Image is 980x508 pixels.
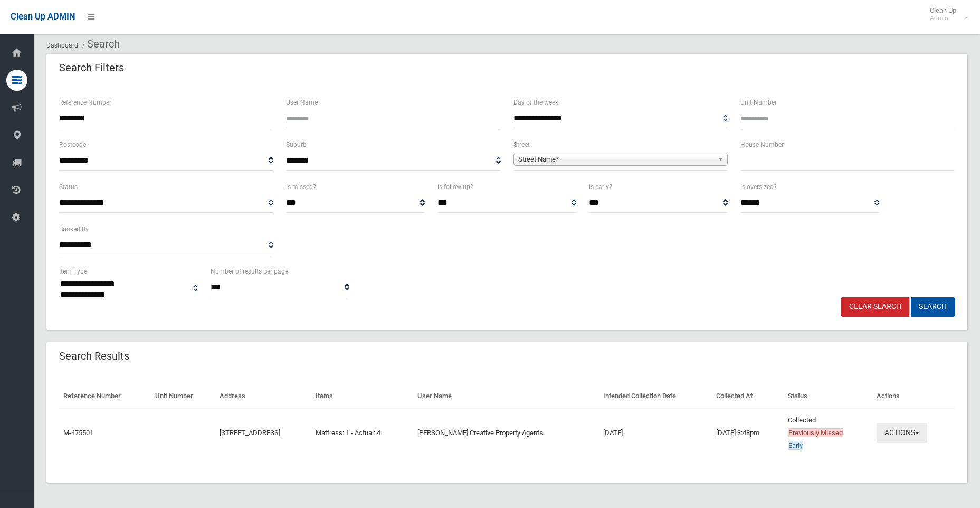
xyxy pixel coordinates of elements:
span: Street Name* [518,153,713,166]
a: Clear Search [841,297,909,317]
td: [PERSON_NAME] Creative Property Agents [413,408,600,457]
th: User Name [413,384,600,408]
button: Actions [877,423,927,443]
label: Item Type [59,266,87,277]
li: Search [80,34,120,54]
span: Clean Up ADMIN [11,12,75,22]
label: House Number [740,139,784,150]
header: Search Results [46,346,142,366]
a: [STREET_ADDRESS] [220,429,280,437]
th: Intended Collection Date [599,384,712,408]
span: Clean Up [925,6,967,22]
span: Previously Missed [788,428,843,437]
th: Status [784,384,872,408]
a: M-475501 [63,429,93,437]
label: Number of results per page [211,266,288,277]
label: Is missed? [286,181,316,193]
label: Suburb [286,139,307,150]
td: Mattress: 1 - Actual: 4 [311,408,413,457]
a: Dashboard [46,42,78,49]
label: User Name [286,97,318,108]
th: Items [311,384,413,408]
label: Street [513,139,530,150]
label: Is oversized? [740,181,777,193]
label: Postcode [59,139,86,150]
label: Is early? [589,181,612,193]
td: [DATE] 3:48pm [712,408,784,457]
label: Is follow up? [437,181,473,193]
label: Status [59,181,78,193]
button: Search [911,297,955,317]
label: Day of the week [513,97,558,108]
small: Admin [930,14,956,22]
th: Unit Number [151,384,215,408]
th: Address [215,384,311,408]
th: Reference Number [59,384,151,408]
th: Actions [872,384,955,408]
header: Search Filters [46,58,137,78]
td: Collected [784,408,872,457]
label: Booked By [59,223,89,235]
label: Unit Number [740,97,777,108]
span: Early [788,441,803,450]
td: [DATE] [599,408,712,457]
label: Reference Number [59,97,111,108]
th: Collected At [712,384,784,408]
